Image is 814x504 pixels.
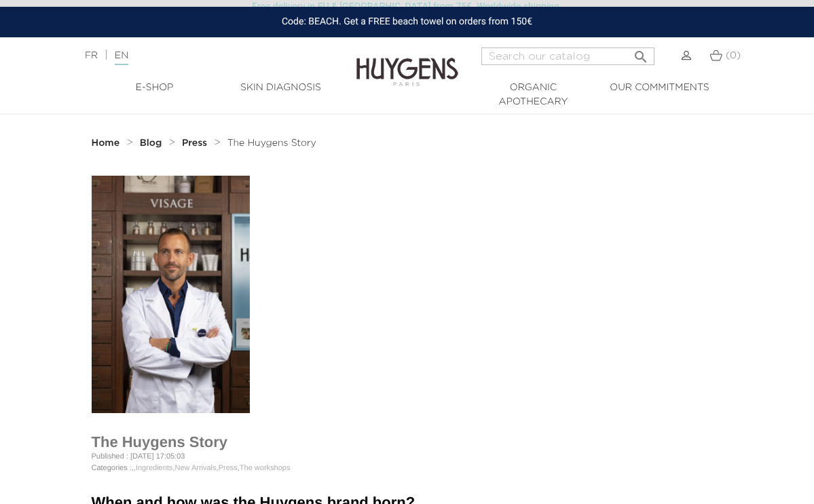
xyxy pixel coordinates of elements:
[136,464,172,472] a: Ingredients
[481,47,654,65] input: Search
[633,45,649,61] i: 
[629,43,653,62] button: 
[218,81,344,95] a: Skin Diagnosis
[174,464,216,472] a: New Arrivals
[78,47,329,64] div: |
[92,81,218,95] a: E-Shop
[115,51,128,65] a: EN
[182,138,207,148] strong: Press
[356,36,458,88] img: Huygens
[470,81,597,109] a: Organic Apothecary
[140,138,162,148] strong: Blog
[182,138,210,149] a: Press
[597,81,723,95] a: Our commitments
[92,433,723,451] h1: The Huygens Story
[726,51,741,60] span: (0)
[227,138,316,149] a: The Huygens Story
[92,176,250,413] img: The Huygens Story
[227,138,316,148] span: The Huygens Story
[92,138,123,149] a: Home
[240,464,291,472] a: The workshops
[92,451,723,473] p: Published : [DATE] 17:05:03 Categories : , , , , ,
[92,138,120,148] strong: Home
[85,51,98,60] a: FR
[140,138,166,149] a: Blog
[219,464,238,472] a: Press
